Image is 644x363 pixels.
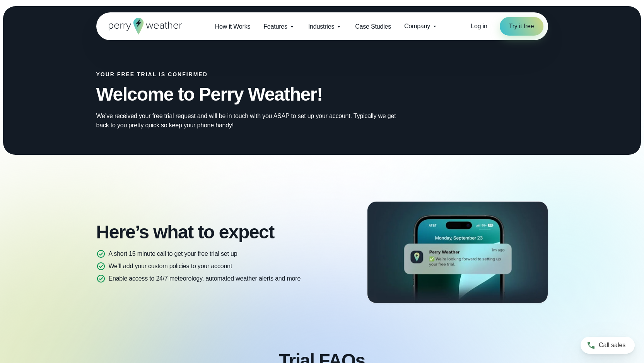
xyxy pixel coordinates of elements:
[263,22,287,31] span: Features
[599,341,625,350] span: Call sales
[109,262,232,271] p: We’ll add your custom policies to your account
[208,19,257,34] a: How it Works
[355,22,391,31] span: Case Studies
[500,17,543,36] a: Try it free
[96,221,316,243] h2: Here’s what to expect
[96,71,432,77] h2: Your free trial is confirmed
[308,22,334,31] span: Industries
[109,274,301,283] p: Enable access to 24/7 meteorology, automated weather alerts and more
[96,84,432,105] h2: Welcome to Perry Weather!
[581,337,635,354] a: Call sales
[509,22,534,31] span: Try it free
[96,111,406,130] p: We’ve received your free trial request and will be in touch with you ASAP to set up your account....
[348,19,398,34] a: Case Studies
[404,22,430,31] span: Company
[471,22,487,31] a: Log in
[471,23,487,29] span: Log in
[215,22,251,31] span: How it Works
[109,249,237,259] p: A short 15 minute call to get your free trial set up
